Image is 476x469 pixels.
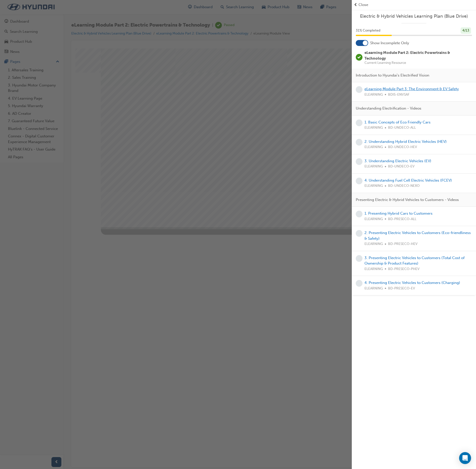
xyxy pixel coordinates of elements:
a: 3. Presenting Electric Vehicles to Customers (Total Cost of Ownership & Product Features) [364,256,465,266]
span: ELEARNING [364,266,383,272]
div: Open Intercom Messenger [459,452,471,464]
span: ELEARNING [364,286,383,291]
button: prev-iconClose [354,2,474,8]
span: learningRecordVerb_NONE-icon [356,86,362,93]
span: BD-PRESECO-ALL [388,216,416,222]
span: Close [358,2,368,8]
span: learningRecordVerb_NONE-icon [356,230,362,237]
span: Understanding Electrification - Videos [356,106,421,111]
a: 1. Basic Concepts of Eco Friendly Cars [364,120,431,124]
span: Introduction to Hyundai's Electrified Vision [356,73,429,78]
a: 3. Understanding Electric Vehicles (EV) [364,159,431,163]
span: Presenting Electric & Hybrid Vehicles to Customers - Videos [356,197,459,203]
a: 4. Presenting Electric Vehicles to Customers (Charging) [364,280,460,285]
span: learningRecordVerb_NONE-icon [356,158,362,165]
span: ELEARNING [364,125,383,131]
span: BD-UNDECO-EV [388,164,415,169]
span: learningRecordVerb_NONE-icon [356,139,362,146]
a: 4. Understanding Fuel Cell Electric Vehicles (FCEV) [364,178,452,183]
span: learningRecordVerb_NONE-icon [356,178,362,184]
span: learningRecordVerb_NONE-icon [356,211,362,217]
span: 31 % Completed [356,28,380,34]
span: Current Learning Resource [364,61,472,65]
span: eLearning Module Part 2: Electric Powertrains & Technology [364,50,450,61]
span: ELEARNING [364,183,383,189]
div: 4 / 13 [461,27,471,34]
span: ELEARNING [364,241,383,247]
a: eLearning Module Part 3: The Environment & EV Safety [364,87,459,91]
span: learningRecordVerb_PASS-icon [356,54,362,61]
span: ELEARNING [364,144,383,150]
a: 1. Presenting Hybrid Cars to Customers [364,211,433,216]
a: 2. Presenting Electric Vehicles to Customers (Eco-friendliness & Safety) [364,231,471,241]
span: BD-UNDECO-HEV [388,144,417,150]
span: Show Incomplete Only [370,40,409,46]
span: ELEARNING [364,92,383,98]
span: BD-PRESECO-HEV [388,241,418,247]
a: Electric & Hybrid Vehicles Learning Plan (Blue Drive) [356,13,472,19]
span: ELEARNING [364,164,383,169]
span: prev-icon [354,2,357,8]
span: BDI5-ENVSAF [388,92,409,98]
span: learningRecordVerb_NONE-icon [356,255,362,262]
span: learningRecordVerb_NONE-icon [356,280,362,287]
span: BD-PRESECO-EV [388,286,415,291]
span: BD-PRESECO-PHEV [388,266,420,272]
span: learningRecordVerb_NONE-icon [356,119,362,126]
span: ELEARNING [364,216,383,222]
a: 2. Understanding Hybrid Electric Vehicles (HEV) [364,139,447,144]
span: BD-UNDECO-ALL [388,125,416,131]
span: BD-UNDECO-NEXO [388,183,420,189]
